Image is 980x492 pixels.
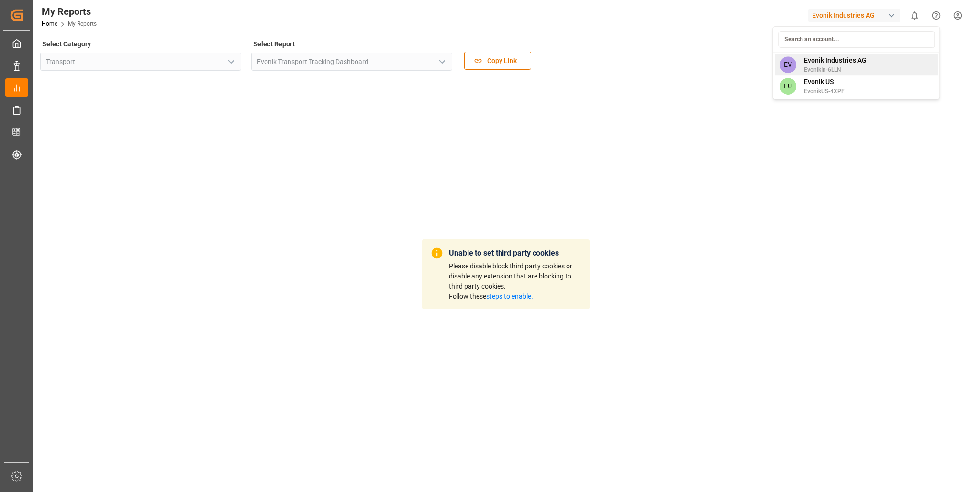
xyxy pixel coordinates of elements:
span: Evonik Industries AG [804,55,867,65]
span: EU [780,78,796,95]
span: Evonik US [804,77,845,87]
span: EvonikIn-6LLN [804,65,867,74]
input: Search an account... [778,31,935,48]
span: EvonikUS-4XPF [804,87,845,96]
span: EV [780,56,796,73]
